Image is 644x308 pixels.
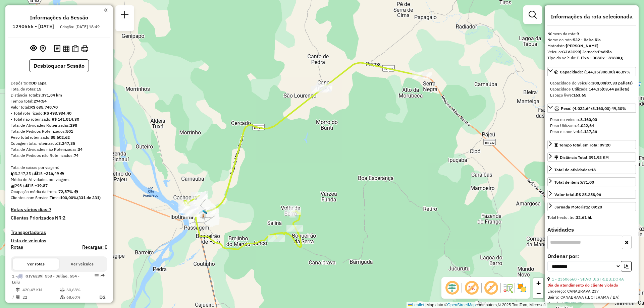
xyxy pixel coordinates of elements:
[11,98,107,104] div: Tempo total:
[51,135,70,140] strong: 88.602,62
[547,294,636,300] div: Bairro: CANABRAVA (IBOTIRAMA / BA)
[11,207,107,212] h4: Rotas vários dias:
[605,80,633,85] strong: (07,33 pallets)
[11,134,107,140] div: Peso total roteirizado:
[547,55,636,61] div: Tipo do veículo:
[547,140,636,149] a: Tempo total em rota: 09:20
[598,49,612,54] strong: Padrão
[464,280,480,296] span: Exibir NR
[22,287,59,293] td: 420,47 KM
[554,179,594,185] div: Total de itens:
[49,206,51,212] strong: 7
[11,104,107,110] div: Valor total:
[71,44,80,54] button: Visualizar Romaneio
[22,293,59,302] td: 22
[11,92,107,98] div: Distância Total:
[74,190,78,194] em: Média calculada utilizando a maior ocupação (%Peso ou %Cubagem) de cada rota da sessão. Rotas cro...
[34,99,47,104] strong: 274:54
[547,300,636,306] div: Pedidos:
[547,37,636,43] div: Nome da rota:
[621,261,632,271] button: Ordem crescente
[547,252,636,260] label: Ordenar por:
[11,86,107,92] div: Total de rotas:
[591,167,596,172] strong: 18
[11,195,60,200] span: Clientes com Service Time:
[12,273,79,285] span: 1 -
[589,86,602,91] strong: 144,35
[554,167,596,172] span: Total de atividades:
[559,142,610,147] span: Tempo total em rota: 09:20
[60,295,65,299] i: % de utilização da cubagem
[34,172,38,176] i: Total de rotas
[11,184,15,188] i: Total de Atividades
[547,114,636,137] div: Peso: (4.022,64/8.160,00) 49,30%
[517,283,527,293] img: Exibir/Ocultar setores
[563,301,582,306] a: 08347747
[562,49,580,54] strong: GJV3C99
[533,278,543,288] a: Zoom in
[447,303,476,307] a: OpenStreetMap
[60,288,65,292] i: % de utilização do peso
[580,129,597,134] strong: 4.137,36
[11,189,57,194] span: Ocupação média da frota:
[11,177,107,183] div: Média de Atividades por viagem:
[38,93,62,98] strong: 3.371,84 km
[11,230,107,235] h4: Transportadoras
[547,152,636,162] a: Distância Total:391,93 KM
[550,123,633,129] div: Peso Utilizado:
[57,24,102,30] div: Criação: [DATE] 18:49
[77,195,101,200] strong: (331 de 331)
[502,283,513,293] img: Fluxo de ruas
[58,141,75,146] strong: 3.247,35
[526,8,539,21] a: Exibir filtros
[11,80,107,86] div: Depósito:
[561,106,626,111] span: Peso: (4.022,64/8.160,00) 49,30%
[550,80,633,86] div: Capacidade do veículo:
[60,172,64,176] i: Meta Caixas/viagem: 206,52 Diferença: 9,97
[425,303,426,307] span: |
[576,215,592,220] strong: 32,61 hL
[547,177,636,186] a: Total de itens:671,00
[547,165,636,174] a: Total de atividades:18
[547,49,636,55] div: Veículo:
[592,80,605,85] strong: 308,00
[66,293,93,302] td: 68,60%
[11,116,107,122] div: - Total não roteirizado:
[12,273,79,285] span: | 553 - Juliao, 554 - Luiu
[12,293,15,302] td: /
[536,279,541,287] span: +
[547,190,636,199] a: Valor total:R$ 25.258,96
[70,123,77,128] strong: 298
[25,273,42,279] span: GIV6E39
[11,172,15,176] i: Cubagem total roteirizado
[577,55,623,60] strong: F. Fixa - 308Cx - 8160Kg
[38,44,47,54] button: Centralizar mapa no depósito ou ponto de apoio
[11,122,107,128] div: Total de Atividades Roteirizadas:
[602,86,629,91] strong: (03,44 pallets)
[46,171,59,176] strong: 216,49
[11,238,107,244] h4: Lista de veículos
[30,14,88,21] h4: Informações da Sessão
[82,244,107,250] h4: Recargas: 0
[37,86,41,91] strong: 15
[24,184,29,188] i: Total de rotas
[550,86,633,92] div: Capacidade Utilizada:
[547,227,636,233] h4: Atividades
[547,77,636,101] div: Capacidade: (144,35/308,00) 46,87%
[550,92,633,98] div: Espaço livre:
[11,215,107,221] h4: Clientes Priorizados NR:
[78,147,83,152] strong: 34
[118,8,131,23] a: Nova sessão e pesquisa
[577,123,594,128] strong: 4.022,64
[11,244,23,250] a: Rotas
[536,289,541,297] span: −
[547,43,636,49] div: Motorista:
[552,276,624,282] a: 1 - 23606560 - SILVO DISTRIBUIDORA
[554,155,609,161] div: Distância Total:
[566,43,598,48] strong: [PERSON_NAME]
[101,274,105,278] em: Rota exportada
[60,195,77,200] strong: 100,00%
[58,189,73,194] strong: 72,57%
[547,288,636,294] div: Endereço: CANABRAVA 237
[550,129,633,135] div: Peso disponível:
